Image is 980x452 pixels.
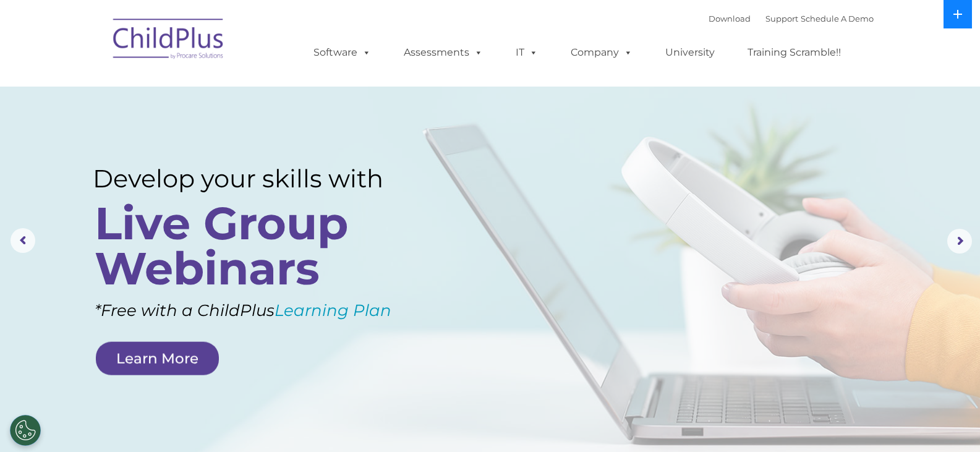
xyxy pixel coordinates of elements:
button: Cookies Settings [10,415,41,446]
a: Software [301,40,383,65]
a: Company [558,40,645,65]
a: Assessments [391,40,495,65]
rs-layer: Develop your skills with [93,164,417,193]
a: University [653,40,727,65]
span: Phone number [172,132,224,142]
font: | [709,14,874,23]
rs-layer: Live Group Webinars [95,200,413,291]
a: Schedule A Demo [801,14,874,23]
a: Learning Plan [275,301,391,320]
a: Learn More [96,342,219,375]
span: Last name [172,82,210,91]
a: Support [765,14,798,23]
rs-layer: *Free with a ChildPlus [95,296,441,325]
a: Download [709,14,751,23]
a: Training Scramble!! [735,40,853,65]
a: IT [503,40,550,65]
img: ChildPlus by Procare Solutions [107,10,231,72]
